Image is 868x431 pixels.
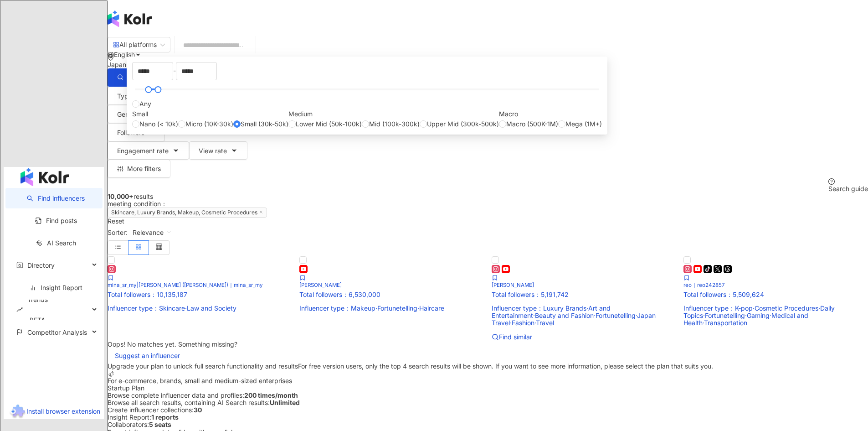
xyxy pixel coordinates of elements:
span: · [753,304,755,312]
span: Fashion [512,319,534,327]
span: Haircare [419,304,444,312]
span: appstore [113,42,119,48]
span: Type [117,93,132,100]
div: Medium [288,109,499,119]
span: Fortunetelling [705,312,745,319]
span: View rate [199,147,227,155]
div: Search guide [828,185,868,192]
a: chrome extensionInstall browser extension [4,405,105,419]
span: · [533,312,535,319]
div: Create influencer collections: [108,406,868,414]
span: · [510,319,512,327]
span: · [818,304,820,312]
div: Sorter: [108,225,868,240]
div: Small [132,109,288,119]
span: Transportation [704,319,747,327]
span: More filters [127,165,161,172]
span: · [185,304,187,312]
span: meeting condition ： [108,200,167,208]
span: 10,000+ [108,192,134,200]
span: Install browser extension [26,407,100,415]
p: Total followers ： 6,530,000 [299,291,484,298]
span: · [586,304,588,312]
span: rise [16,306,23,313]
span: - [173,67,176,74]
a: searchFind influencers [27,194,85,202]
span: Macro (500K-1M) [506,119,558,129]
span: question-circle [828,178,835,185]
button: Gender [108,105,159,123]
p: Influencer type ： [299,305,484,312]
span: environment [108,54,114,61]
img: logo [108,10,152,27]
span: Find similar [499,333,532,341]
span: Travel [536,319,554,327]
span: Japan Travel [492,312,656,327]
div: Browse complete influencer data and profiles: [108,392,868,399]
span: · [534,319,536,327]
strong: 5 seats [149,421,171,428]
div: Oops! No matches yet. Something missing? [108,341,868,348]
a: Find posts [35,217,77,224]
span: Law and Society [187,304,236,312]
span: Relevance [133,225,172,240]
span: Lower Mid (50k-100k) [296,119,362,129]
span: · [594,312,596,319]
div: For e-commerce, brands, small and medium-sized enterprises [108,377,868,384]
span: · [745,312,747,319]
div: Startup Plan [108,384,868,392]
a: Find similar [492,333,676,341]
div: Collaborators: [108,421,868,428]
div: Browse all search results, containing AI Search results: [108,399,868,406]
span: Makeup [351,304,375,312]
a: KOL Avatar[PERSON_NAME]Total followers：6,530,000Influencer type：Makeup·Fortunetelling·Haircare [299,255,484,312]
div: Insight Report: [108,414,868,421]
span: Fortunetelling [377,304,417,312]
span: · [703,312,705,319]
span: Followers [117,129,144,136]
div: results [108,193,868,200]
span: Beauty and Fashion [535,312,594,319]
button: View rate [189,141,247,160]
img: chrome extension [9,405,26,419]
span: Mid (100k-300k) [369,119,420,129]
button: Search [108,68,158,87]
p: Total followers ： 5,191,742 [492,291,676,298]
a: Insight Report [30,284,82,291]
img: logo [21,168,69,186]
span: Suggest an influencer [115,348,180,363]
span: Competitor Analysis [27,322,87,343]
p: Influencer type ： [683,305,868,327]
span: Gender [117,111,139,118]
span: Cosmetic Procedures [755,304,818,312]
span: Upper Mid (300k-500k) [427,119,499,129]
span: · [636,312,637,319]
p: Influencer type ： [108,305,292,312]
span: [PERSON_NAME] [492,282,534,288]
span: Trends [27,289,48,330]
strong: 1 reports [151,413,179,421]
span: · [770,312,771,319]
span: Small (30k-50k) [241,119,288,129]
span: Art and Entertainment [492,304,611,319]
strong: 200 times/month [244,391,298,399]
span: Any [139,99,151,109]
p: Influencer type ： [492,305,676,327]
span: Gaming [747,312,770,319]
span: · [375,304,377,312]
span: For free version users, only the top 4 search results will be shown. If you want to see more info... [298,362,713,370]
a: KOL Avatarreo｜reo242857Total followers：5,509,624Influencer type：K-pop·Cosmetic Procedures·Daily T... [683,255,868,327]
span: Daily Topics [683,304,835,319]
span: Skincare, Luxury Brands, Makeup, Cosmetic Procedures [108,208,267,218]
span: [PERSON_NAME] [299,282,342,288]
button: Suggest an influencer [108,348,187,363]
button: Type [108,87,153,105]
span: Skincare [159,304,185,312]
span: · [703,319,704,327]
a: AI Search [36,239,76,247]
span: K-pop [735,304,753,312]
button: Engagement rate [108,141,189,160]
span: Medical and Health [683,312,808,327]
button: Followers [108,123,165,141]
div: Macro [499,109,602,119]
